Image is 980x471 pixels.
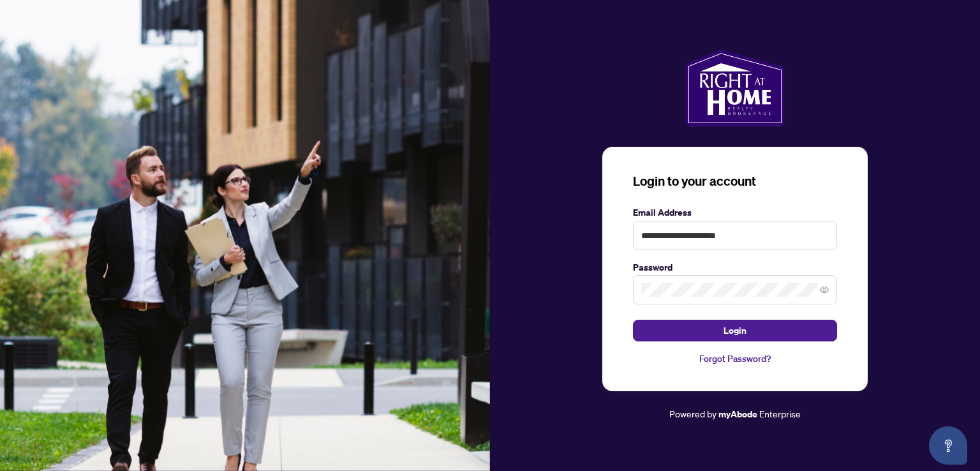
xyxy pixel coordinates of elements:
span: Enterprise [759,408,801,419]
button: Login [633,320,837,341]
label: Email Address [633,206,837,220]
span: Powered by [669,408,716,419]
label: Password [633,260,837,274]
span: eye [820,285,829,294]
img: ma-logo [685,50,784,126]
h3: Login to your account [633,172,837,190]
a: myAbode [718,407,757,421]
span: Login [724,320,746,341]
button: Open asap [929,426,967,465]
a: Forgot Password? [633,352,837,366]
